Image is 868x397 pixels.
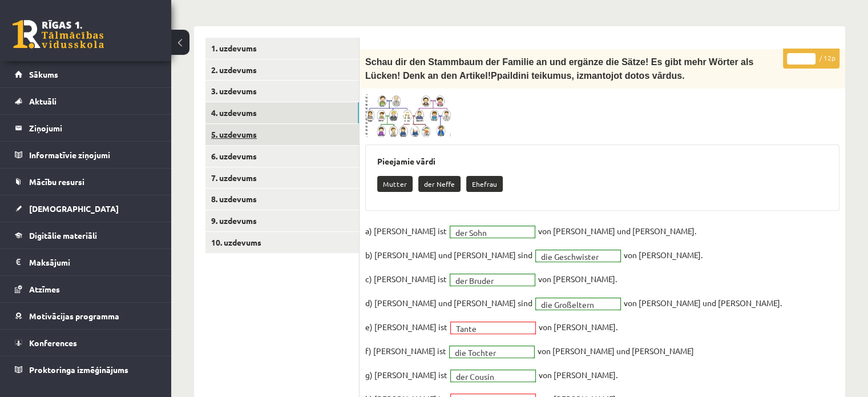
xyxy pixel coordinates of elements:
[365,318,447,335] p: e) [PERSON_NAME] ist
[365,222,447,239] p: a) [PERSON_NAME] ist
[466,176,503,192] p: Ehefrau
[15,142,157,168] a: Informatīvie ziņojumi
[29,364,128,375] span: Proktoringa izmēģinājums
[205,210,359,231] a: 9. uzdevums
[29,69,58,79] span: Sākums
[29,311,119,321] span: Motivācijas programma
[205,38,359,59] a: 1. uzdevums
[418,176,461,192] p: der Neffe
[205,59,359,81] a: 2. uzdevums
[455,227,519,238] span: der Sohn
[29,142,157,168] legend: Informatīvie ziņojumi
[29,249,157,275] legend: Maksājumi
[15,195,157,222] a: [DEMOGRAPHIC_DATA]
[15,169,157,195] a: Mācību resursi
[541,299,605,310] span: die Großeltern
[456,371,520,382] span: der Cousin
[536,250,620,262] a: die Geschwister
[205,81,359,102] a: 3. uzdevums
[365,366,447,383] p: g) [PERSON_NAME] ist
[29,338,77,348] span: Konferences
[450,226,535,238] a: der Sohn
[456,323,520,334] span: Tante
[783,49,839,69] p: / 12p
[365,270,447,287] p: c) [PERSON_NAME] ist
[450,274,535,286] a: der Bruder
[15,115,157,141] a: Ziņojumi
[205,232,359,253] a: 10. uzdevums
[365,246,532,263] p: b) [PERSON_NAME] und [PERSON_NAME] sind
[451,322,535,334] a: Tante
[29,177,84,187] span: Mācību resursi
[365,342,446,359] p: f) [PERSON_NAME] ist
[455,275,519,286] span: der Bruder
[205,124,359,145] a: 5. uzdevums
[29,203,119,214] span: [DEMOGRAPHIC_DATA]
[15,356,157,383] a: Proktoringa izmēģinājums
[365,294,532,311] p: d) [PERSON_NAME] und [PERSON_NAME] sind
[15,303,157,329] a: Motivācijas programma
[13,20,104,49] a: Rīgas 1. Tālmācības vidusskola
[15,330,157,356] a: Konferences
[377,176,413,192] p: Mutter
[205,102,359,123] a: 4. uzdevums
[377,157,827,166] h3: Pieejamie vārdi
[365,94,451,138] img: 1.png
[205,146,359,167] a: 6. uzdevums
[29,230,97,240] span: Digitālie materiāli
[15,61,157,87] a: Sākums
[15,249,157,275] a: Maksājumi
[15,88,157,114] a: Aktuāli
[205,167,359,189] a: 7. uzdevums
[536,298,620,310] a: die Großeltern
[450,346,534,358] a: die Tochter
[15,222,157,248] a: Digitālie materiāli
[541,251,605,262] span: die Geschwister
[15,276,157,302] a: Atzīmes
[455,347,519,358] span: die Tochter
[205,189,359,210] a: 8. uzdevums
[29,115,157,141] legend: Ziņojumi
[29,96,56,106] span: Aktuāli
[451,370,535,382] a: der Cousin
[29,284,60,294] span: Atzīmes
[491,71,685,81] span: Ppaildini teikumus, izmantojot dotos vārdus.
[365,57,753,81] span: Schau dir den Stammbaum der Familie an und ergänze die Sätze! Es gibt mehr Wörter als Lücken! Den...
